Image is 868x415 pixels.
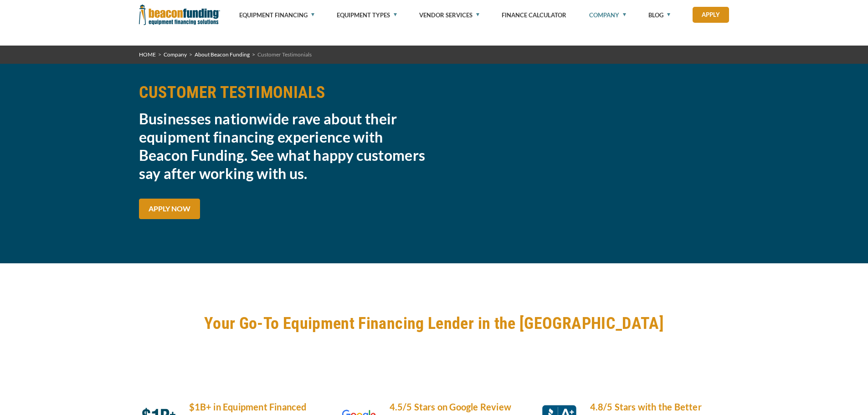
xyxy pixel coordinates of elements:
span: Customer Testimonials [257,51,312,58]
a: HOME [139,51,156,58]
h2: Your Go-To Equipment Financing Lender in the [GEOGRAPHIC_DATA] [139,313,729,334]
h2: CUSTOMER TESTIMONIALS [139,82,429,103]
a: APPLY NOW [139,199,200,219]
h3: Businesses nationwide rave about their equipment financing experience with Beacon Funding. See wh... [139,110,429,183]
a: Company [164,51,187,58]
a: Apply [693,7,729,23]
a: About Beacon Funding [195,51,250,58]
